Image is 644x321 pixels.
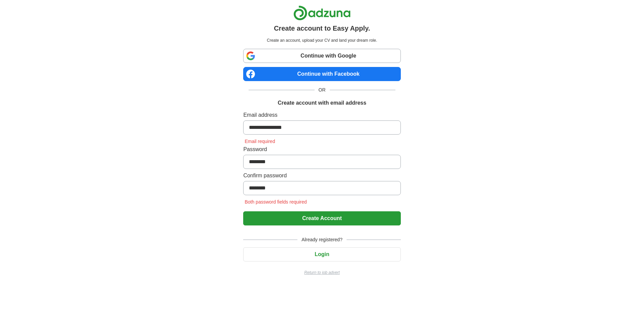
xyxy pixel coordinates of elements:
[278,99,366,107] h1: Create account with email address
[293,5,351,21] img: Adzuna logo
[297,236,346,243] span: Already registered?
[274,23,370,33] h1: Create account to Easy Apply.
[243,111,400,119] label: Email address
[243,67,400,81] a: Continue with Facebook
[245,37,399,43] p: Create an account, upload your CV and land your dream role.
[243,247,400,261] button: Login
[243,251,400,257] a: Login
[315,86,330,94] span: OR
[243,199,308,205] span: Both password fields required
[243,172,400,180] label: Confirm password
[243,270,400,276] a: Return to job advert
[243,211,400,225] button: Create Account
[243,49,400,63] a: Continue with Google
[243,139,276,144] span: Email required
[243,145,400,153] label: Password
